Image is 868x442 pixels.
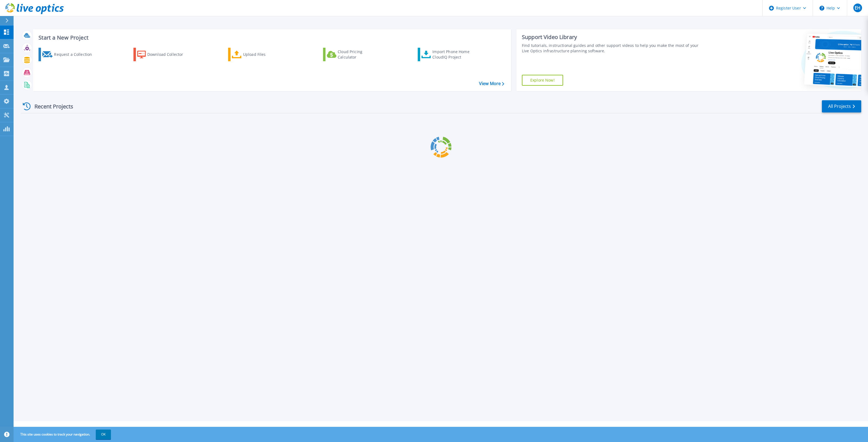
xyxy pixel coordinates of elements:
[522,43,701,54] div: Find tutorials, instructional guides and other support videos to help you make the most of your L...
[522,75,563,86] a: Explore Now!
[338,49,381,60] div: Cloud Pricing Calculator
[479,81,504,86] a: View More
[39,48,99,61] a: Request a Collection
[522,34,701,41] div: Support Video Library
[96,430,111,439] button: OK
[243,49,286,60] div: Upload Files
[432,49,475,60] div: Import Phone Home CloudIQ Project
[15,430,111,439] span: This site uses cookies to track your navigation.
[855,6,860,10] span: EH
[39,35,504,41] h3: Start a New Project
[323,48,384,61] a: Cloud Pricing Calculator
[133,48,194,61] a: Download Collector
[21,100,81,113] div: Recent Projects
[822,100,861,112] a: All Projects
[147,49,191,60] div: Download Collector
[228,48,289,61] a: Upload Files
[54,49,97,60] div: Request a Collection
